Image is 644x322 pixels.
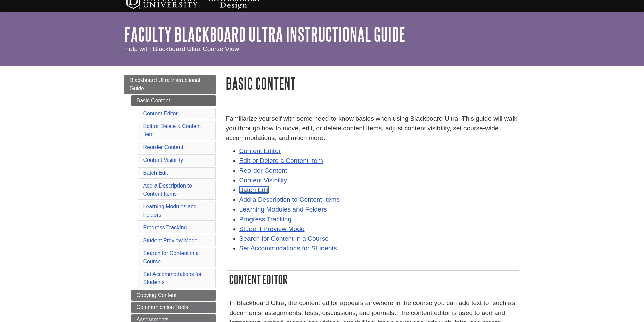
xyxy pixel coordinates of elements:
[143,144,183,150] a: Reorder Content
[124,45,239,52] span: Help with Blackboard Ultra Course View
[143,204,197,218] a: Learning Modules and Folders
[239,167,287,174] a: Reorder Content
[239,235,329,242] a: Search for Content in a Course
[239,157,323,164] a: Edit or Delete a Content Item
[131,95,216,106] a: Basic Content
[226,114,520,143] p: Familiarize yourself with some need-to-know basics when using Blackboard Ultra. This guide will w...
[239,177,287,184] a: Content Visibility
[143,157,183,163] a: Content Visibility
[226,75,520,92] h1: Basic Content
[143,170,168,176] a: Batch Edit
[131,302,216,313] a: Communication Tools
[131,290,216,301] a: Copying Content
[239,206,327,213] a: Learning Modules and Folders
[143,271,202,285] a: Set Accommodations for Students
[239,147,281,154] a: Content Editor
[143,183,192,197] a: Add a Description to Content Items
[239,216,292,223] a: Progress Tracking
[239,196,340,203] a: Add a Description to Content Items
[239,186,269,193] a: Batch Edit
[143,225,187,230] a: Progress Tracking
[130,77,200,91] span: Blackboard Ultra Instructional Guide
[143,123,201,137] a: Edit or Delete a Content Item
[124,75,216,94] a: Blackboard Ultra Instructional Guide
[239,225,305,232] a: Student Preview Mode
[143,110,178,116] a: Content Editor
[239,245,337,252] a: Set Accommodations for Students
[124,24,405,45] a: Faculty Blackboard Ultra Instructional Guide
[143,238,198,243] a: Student Preview Mode
[226,271,520,289] h2: Content Editor
[143,250,199,264] a: Search for Content in a Course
